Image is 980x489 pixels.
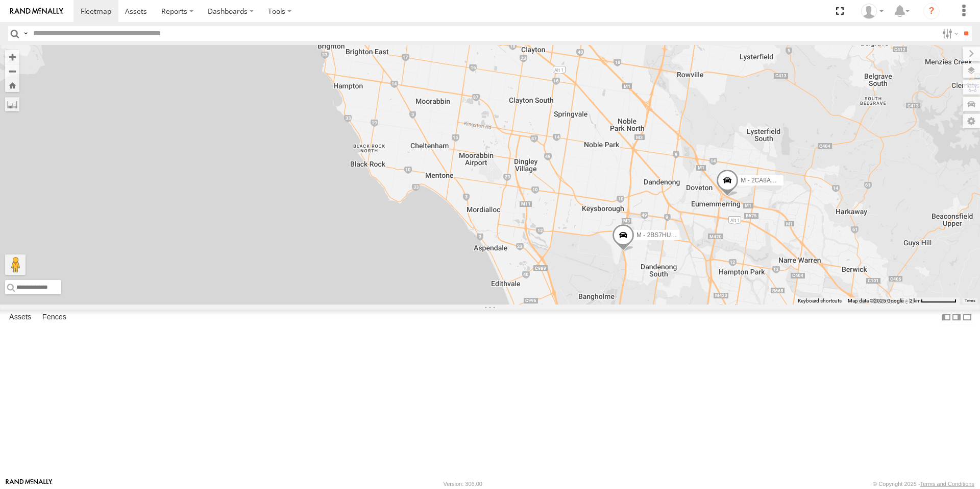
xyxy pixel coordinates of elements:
a: Terms and Conditions [920,481,974,487]
span: M - 2BS7HU - [PERSON_NAME] [636,231,727,239]
label: Map Settings [963,114,980,128]
label: Assets [4,310,36,324]
button: Map Scale: 2 km per 66 pixels [906,297,960,305]
img: rand-logo.svg [10,8,63,15]
label: Search Query [21,26,30,41]
button: Drag Pegman onto the map to open Street View [5,254,26,275]
button: Zoom in [5,50,19,64]
label: Dock Summary Table to the Right [951,310,962,324]
div: Version: 306.00 [444,481,482,487]
button: Zoom out [5,64,19,78]
span: 2 km [910,298,921,304]
div: Tye Clark [857,4,887,19]
div: © Copyright 2025 - [873,481,974,487]
label: Dock Summary Table to the Left [941,310,951,324]
label: Measure [5,97,19,111]
a: Visit our Website [6,479,53,489]
label: Fences [37,310,71,324]
i: ? [923,3,940,19]
span: Map data ©2025 Google [848,298,903,304]
button: Zoom Home [5,78,19,92]
button: Keyboard shortcuts [798,297,842,305]
span: M - 2CA8AO - Yehya Abou-Eid [741,177,824,184]
a: Terms (opens in new tab) [965,299,975,303]
label: Hide Summary Table [962,310,972,324]
label: Search Filter Options [938,26,960,41]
